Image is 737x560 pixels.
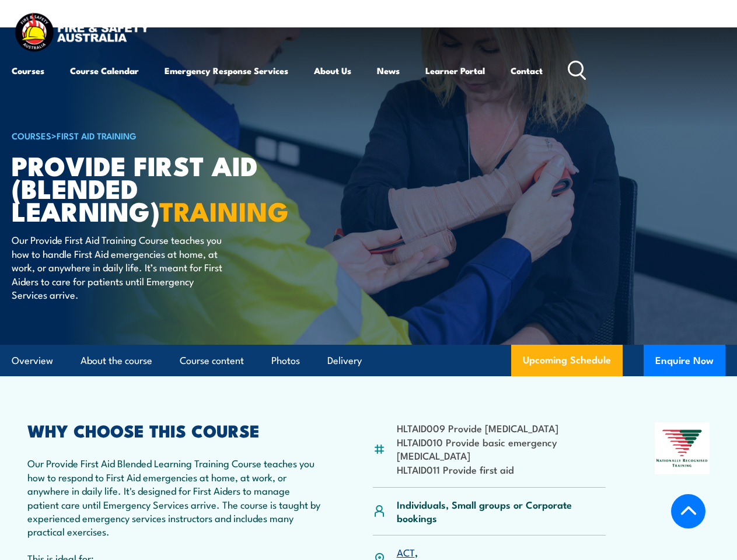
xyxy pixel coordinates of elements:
a: About Us [314,57,351,85]
a: Contact [511,57,543,85]
a: ACT [397,545,415,559]
a: First Aid Training [57,129,137,142]
img: Nationally Recognised Training logo. [655,422,710,474]
h2: WHY CHOOSE THIS COURSE [27,422,323,437]
p: Our Provide First Aid Blended Learning Training Course teaches you how to respond to First Aid em... [27,456,323,538]
h6: > [12,128,300,142]
h1: Provide First Aid (Blended Learning) [12,153,300,222]
a: Learner Portal [425,57,485,85]
a: News [377,57,400,85]
li: HLTAID009 Provide [MEDICAL_DATA] [397,421,606,435]
strong: TRAINING [159,190,289,230]
a: Course content [180,345,244,376]
p: Individuals, Small groups or Corporate bookings [397,498,606,525]
li: HLTAID011 Provide first aid [397,463,606,476]
p: Our Provide First Aid Training Course teaches you how to handle First Aid emergencies at home, at... [12,233,225,301]
a: COURSES [12,129,51,142]
li: HLTAID010 Provide basic emergency [MEDICAL_DATA] [397,435,606,463]
a: Course Calendar [70,57,139,85]
a: Upcoming Schedule [511,345,623,376]
a: Photos [271,345,300,376]
a: Courses [12,57,44,85]
a: About the course [81,345,152,376]
a: Delivery [327,345,362,376]
a: Overview [12,345,53,376]
a: Emergency Response Services [165,57,288,85]
button: Enquire Now [644,345,725,376]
